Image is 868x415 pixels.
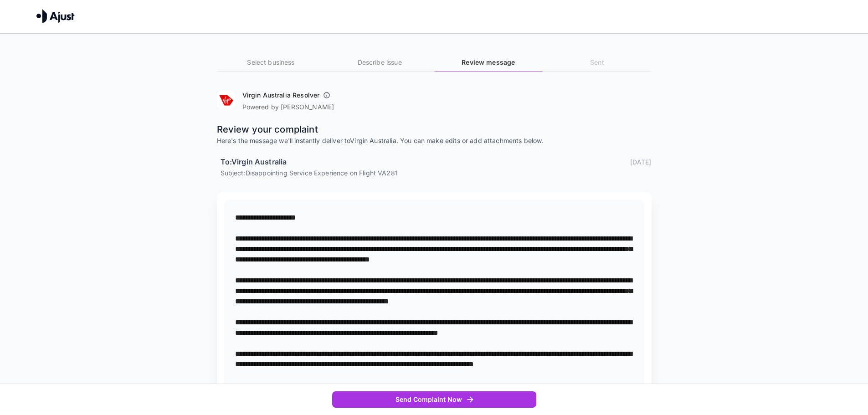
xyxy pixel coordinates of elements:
[434,57,543,67] h6: Review message
[242,91,320,100] h6: Virgin Australia Resolver
[325,57,434,67] h6: Describe issue
[543,57,651,67] h6: Sent
[217,123,652,136] p: Review your complaint
[242,102,334,112] p: Powered by [PERSON_NAME]
[217,57,325,67] h6: Select business
[36,9,75,23] img: Ajust
[221,156,287,168] h6: To: Virgin Australia
[332,391,536,408] button: Send Complaint Now
[217,91,235,109] img: Virgin Australia
[630,157,652,167] p: [DATE]
[217,136,652,145] p: Here's the message we'll instantly deliver to Virgin Australia . You can make edits or add attach...
[221,168,652,178] p: Subject: Disappointing Service Experience on Flight VA281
